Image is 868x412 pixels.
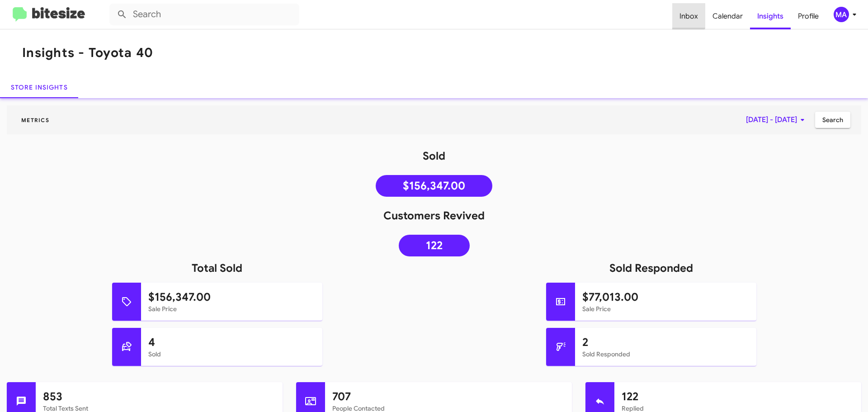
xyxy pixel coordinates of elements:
h1: Insights - Toyota 40 [22,46,153,60]
mat-card-subtitle: Sold Responded [582,350,749,359]
mat-card-subtitle: Sale Price [582,304,749,313]
a: Profile [791,3,826,29]
h1: Sold Responded [434,261,868,275]
mat-card-subtitle: Sale Price [148,304,315,313]
span: [DATE] - [DATE] [746,112,808,128]
a: Inbox [672,3,705,29]
span: Search [822,112,843,128]
div: MA [834,7,849,22]
span: Metrics [14,117,57,123]
h1: 853 [43,389,275,404]
h1: 707 [332,389,565,404]
h1: $77,013.00 [582,290,749,304]
h1: $156,347.00 [148,290,315,304]
button: Search [815,112,850,128]
input: Search [109,4,299,25]
h1: 4 [148,335,315,350]
a: Calendar [705,3,750,29]
a: Insights [750,3,791,29]
button: [DATE] - [DATE] [739,112,815,128]
span: $156,347.00 [403,181,465,190]
mat-card-subtitle: Sold [148,350,315,359]
h1: 122 [622,389,854,404]
h1: 2 [582,335,749,350]
span: 122 [426,241,443,250]
button: MA [826,7,858,22]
